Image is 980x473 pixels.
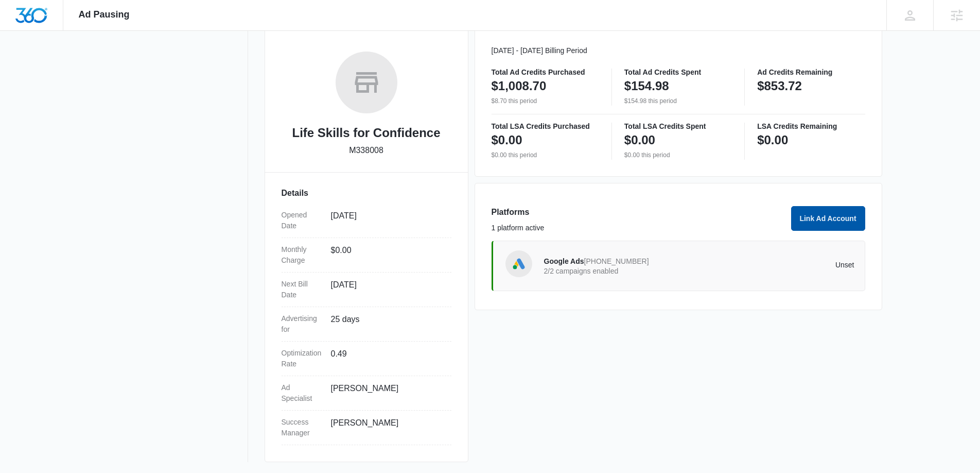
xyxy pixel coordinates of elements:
p: $154.98 [624,78,669,94]
h3: Details [282,187,451,199]
p: Total Ad Credits Spent [624,69,732,76]
div: Next Bill Date[DATE] [282,273,451,307]
dd: 0.49 [331,348,443,369]
p: $0.00 [624,132,655,148]
div: Advertising for25 days [282,307,451,342]
p: $0.00 [492,132,522,148]
dd: 25 days [331,313,443,335]
p: $1,008.70 [492,78,547,94]
p: Total LSA Credits Purchased [492,123,599,130]
p: Unset [699,261,854,268]
dt: Opened Date [282,210,323,231]
span: Google Ads [544,257,584,265]
h2: Life Skills for Confidence [292,124,440,142]
dd: $0.00 [331,244,443,266]
span: [PHONE_NUMBER] [584,257,649,265]
p: Total Ad Credits Purchased [492,69,599,76]
p: $0.00 [757,132,788,148]
p: $0.00 this period [492,150,599,160]
div: Monthly Charge$0.00 [282,238,451,273]
dd: [DATE] [331,279,443,300]
button: Link Ad Account [791,206,865,231]
p: LSA Credits Remaining [757,123,865,130]
dt: Monthly Charge [282,244,323,266]
p: M338008 [349,144,383,157]
div: Optimization Rate0.49 [282,342,451,376]
p: [DATE] - [DATE] Billing Period [492,45,865,56]
p: $0.00 this period [624,150,732,160]
p: Ad Credits Remaining [757,69,865,76]
p: 2/2 campaigns enabled [544,267,699,275]
dt: Success Manager [282,417,323,438]
dt: Optimization Rate [282,348,323,369]
p: $8.70 this period [492,96,599,106]
p: 1 platform active [492,223,785,233]
h3: Platforms [492,206,785,218]
p: $853.72 [757,78,802,94]
dd: [DATE] [331,210,443,231]
img: Google Ads [511,256,527,272]
div: Opened Date[DATE] [282,204,451,238]
dt: Next Bill Date [282,279,323,300]
dd: [PERSON_NAME] [331,382,443,404]
div: Ad Specialist[PERSON_NAME] [282,376,451,411]
a: Google AdsGoogle Ads[PHONE_NUMBER]2/2 campaigns enabledUnset [492,241,865,291]
dd: [PERSON_NAME] [331,417,443,438]
p: Total LSA Credits Spent [624,123,732,130]
div: Success Manager[PERSON_NAME] [282,411,451,445]
dt: Ad Specialist [282,382,323,404]
span: Ad Pausing [79,9,130,20]
dt: Advertising for [282,313,323,335]
p: $154.98 this period [624,96,732,106]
